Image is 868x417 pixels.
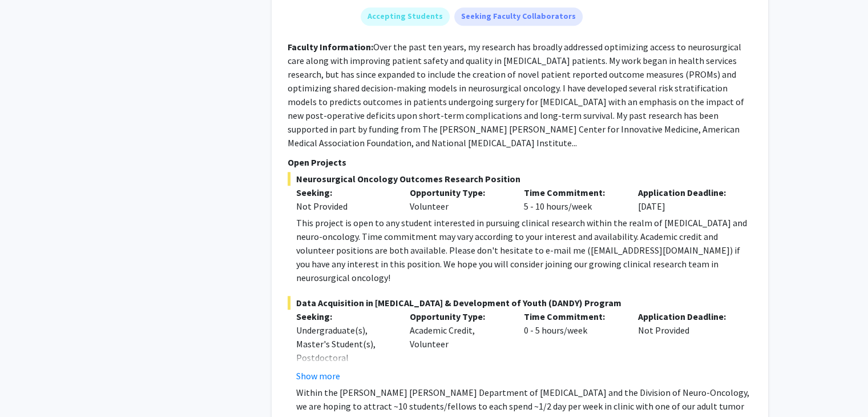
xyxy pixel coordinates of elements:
[296,369,340,383] button: Show more
[401,186,515,213] div: Volunteer
[629,186,744,213] div: [DATE]
[288,41,744,149] fg-read-more: Over the past ten years, my research has broadly addressed optimizing access to neurosurgical car...
[638,186,735,199] p: Application Deadline:
[288,41,373,53] b: Faculty Information:
[515,186,629,213] div: 5 - 10 hours/week
[296,199,393,213] div: Not Provided
[410,186,507,199] p: Opportunity Type:
[288,172,752,186] span: Neurosurgical Oncology Outcomes Research Position
[629,310,744,383] div: Not Provided
[296,216,752,284] div: This project is open to any student interested in pursuing clinical research within the realm of ...
[410,310,507,323] p: Opportunity Type:
[401,310,515,383] div: Academic Credit, Volunteer
[288,296,752,310] span: Data Acquisition in [MEDICAL_DATA] & Development of Youth (DANDY) Program
[515,310,629,383] div: 0 - 5 hours/week
[454,7,583,26] mat-chip: Seeking Faculty Collaborators
[524,310,621,323] p: Time Commitment:
[296,310,393,323] p: Seeking:
[361,7,450,26] mat-chip: Accepting Students
[296,186,393,199] p: Seeking:
[524,186,621,199] p: Time Commitment:
[288,155,752,169] p: Open Projects
[9,366,49,408] iframe: Chat
[638,310,735,323] p: Application Deadline:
